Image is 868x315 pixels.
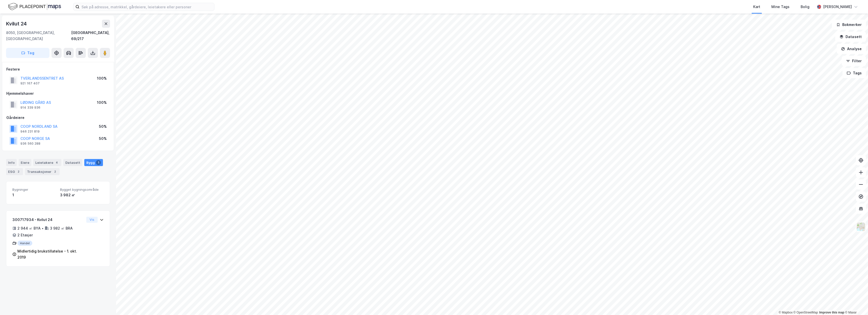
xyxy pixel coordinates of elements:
button: Vis [86,217,98,223]
button: Datasett [835,32,866,42]
div: 2 Etasjer [17,232,33,238]
div: Midlertidig brukstillatelse - 1. okt. 2019 [17,248,84,260]
div: 8050, [GEOGRAPHIC_DATA], [GEOGRAPHIC_DATA] [6,30,71,42]
div: Bygg [84,159,103,166]
div: [PERSON_NAME] [823,4,852,10]
div: 3 982 ㎡ BRA [50,225,73,231]
div: ESG [6,168,23,175]
a: Improve this map [819,311,844,314]
div: 50% [99,123,107,130]
button: Tag [6,48,49,58]
div: 50% [99,136,107,142]
button: Filter [842,56,866,66]
div: 921 167 407 [20,81,40,85]
div: 1 [12,192,56,198]
div: 914 339 936 [20,106,40,110]
div: Transaksjoner [25,168,60,175]
img: Z [856,222,866,232]
div: 3 982 ㎡ [60,192,104,198]
div: Hjemmelshaver [6,90,110,97]
span: Bygninger [12,187,56,192]
div: Bolig [801,4,809,10]
div: 100% [97,100,107,106]
div: Kart [753,4,760,10]
a: Mapbox [779,311,793,314]
div: Gårdeiere [6,115,110,121]
div: Kontrollprogram for chat [843,291,868,315]
iframe: Chat Widget [843,291,868,315]
div: Festere [6,66,110,72]
button: Bokmerker [832,20,866,30]
div: 936 560 288 [20,142,40,146]
div: 1 [96,160,101,165]
div: Eiere [19,159,31,166]
span: Bygget bygningsområde [60,187,104,192]
div: 2 944 ㎡ BYA [17,225,41,231]
button: Tags [843,68,866,78]
button: Analyse [837,44,866,54]
div: Info [6,159,17,166]
a: OpenStreetMap [794,311,818,314]
div: • [42,226,44,230]
input: Søk på adresse, matrikkel, gårdeiere, leietakere eller personer [79,3,214,11]
div: 100% [97,75,107,81]
div: 300717934 - Kvilut 24 [12,217,84,223]
div: 946 231 819 [20,130,40,134]
div: Kvilut 24 [6,20,28,28]
div: Mine Tags [771,4,790,10]
div: 4 [54,160,59,165]
div: Datasett [63,159,82,166]
div: 2 [52,169,58,174]
img: logo.f888ab2527a4732fd821a326f86c7f29.svg [8,2,61,11]
div: [GEOGRAPHIC_DATA], 69/217 [71,30,110,42]
div: Leietakere [33,159,61,166]
div: 2 [16,169,21,174]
